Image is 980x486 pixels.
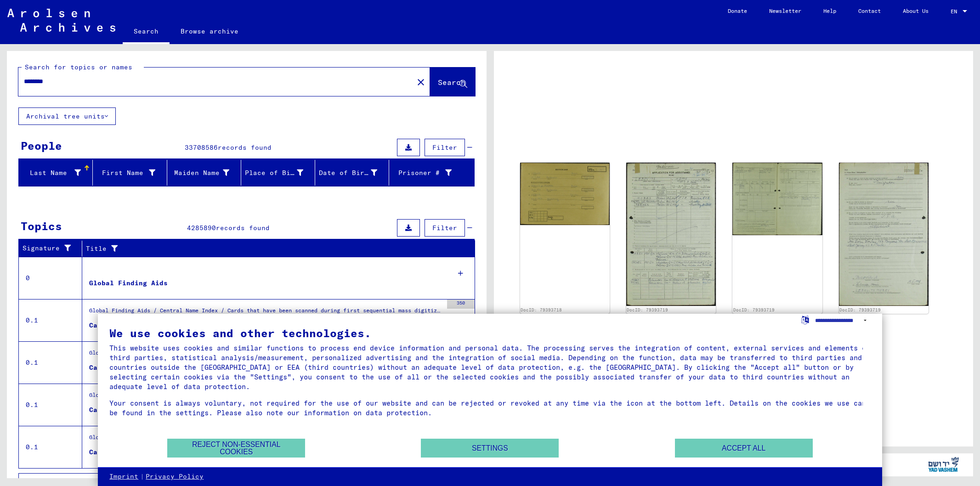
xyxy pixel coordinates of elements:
[521,307,562,312] a: DocID: 79393718
[96,165,166,180] div: First Name
[86,241,466,256] div: Title
[89,447,167,457] div: Card file segment 1
[89,349,442,362] div: Global Finding Aids / Central Name Index / Reference cards and originals, which have been discove...
[109,328,870,339] div: We use cookies and other technologies.
[23,241,84,256] div: Signature
[412,73,430,91] button: Clear
[438,78,465,87] span: Search
[171,168,229,178] div: Maiden Name
[89,363,167,373] div: Card file segment 1
[109,343,870,391] div: This website uses cookies and similar functions to process end device information and personal da...
[626,163,716,306] img: 001.jpg
[109,472,138,481] a: Imprint
[839,163,929,306] img: 003.jpg
[421,439,559,458] button: Settings
[89,405,167,415] div: Card file segment 1
[167,439,305,458] button: Reject non-essential cookies
[430,68,475,96] button: Search
[19,160,93,186] mat-header-cell: Last Name
[185,143,218,152] span: 33708586
[19,384,82,426] td: 0.1
[520,163,610,225] img: 001.jpg
[19,426,82,468] td: 0.1
[187,224,216,232] span: 4285890
[167,160,241,186] mat-header-cell: Maiden Name
[733,307,775,312] a: DocID: 79393719
[675,439,813,458] button: Accept all
[171,165,241,180] div: Maiden Name
[146,472,204,481] a: Privacy Policy
[93,160,167,186] mat-header-cell: First Name
[89,306,442,319] div: Global Finding Aids / Central Name Index / Cards that have been scanned during first sequential m...
[432,143,457,152] span: Filter
[23,165,92,180] div: Last Name
[393,168,451,178] div: Prisoner #
[21,137,62,154] div: People
[109,398,870,418] div: Your consent is always voluntary, not required for the use of our website and can be rejected or ...
[839,307,881,312] a: DocID: 79393719
[21,218,62,234] div: Topics
[19,257,82,299] td: 0
[96,168,155,178] div: First Name
[315,160,389,186] mat-header-cell: Date of Birth
[23,168,81,178] div: Last Name
[241,160,315,186] mat-header-cell: Place of Birth
[627,307,668,312] a: DocID: 79393719
[389,160,474,186] mat-header-cell: Prisoner #
[123,20,170,44] a: Search
[19,341,82,384] td: 0.1
[19,299,82,341] td: 0.1
[319,165,389,180] div: Date of Birth
[170,20,249,42] a: Browse archive
[425,219,465,237] button: Filter
[89,433,442,446] div: Global Finding Aids / Central Name Index / Reference cards phonetically ordered, which could not ...
[245,168,303,178] div: Place of Birth
[218,143,272,152] span: records found
[18,107,116,125] button: Archival tree units
[926,453,961,476] img: yv_logo.png
[951,8,961,15] span: EN
[23,243,75,253] div: Signature
[319,168,377,178] div: Date of Birth
[415,77,426,88] mat-icon: close
[732,163,822,235] img: 002.jpg
[26,478,121,486] span: Show all search results
[425,139,465,156] button: Filter
[7,9,115,32] img: Arolsen_neg.svg
[245,165,315,180] div: Place of Birth
[432,224,457,232] span: Filter
[25,63,132,71] mat-label: Search for topics or names
[89,391,442,404] div: Global Finding Aids / Central Name Index / Cards, which have been separated just before or during...
[393,165,463,180] div: Prisoner #
[447,300,475,309] div: 350
[89,278,168,288] div: Global Finding Aids
[86,244,457,254] div: Title
[89,321,167,330] div: Card file segment 1
[216,224,270,232] span: records found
